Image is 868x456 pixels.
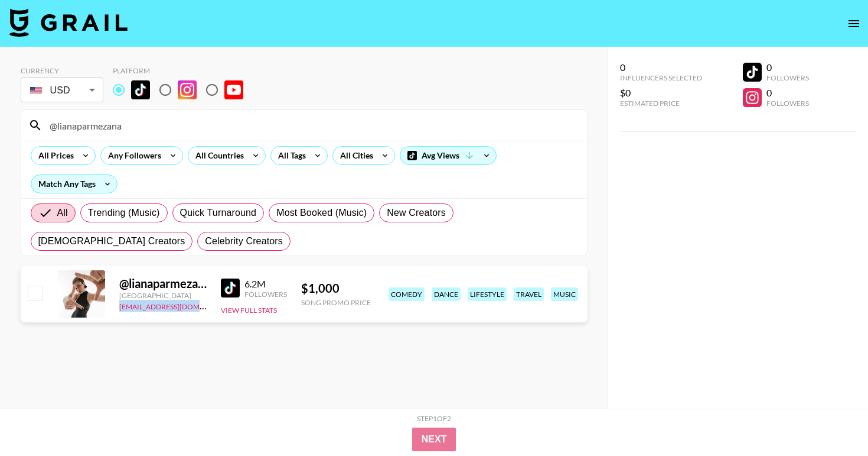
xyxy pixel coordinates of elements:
[88,206,160,220] span: Trending (Music)
[551,287,578,301] div: music
[620,73,702,82] div: Influencers Selected
[113,66,253,75] div: Platform
[766,99,809,108] div: Followers
[301,281,371,296] div: $ 1,000
[620,87,702,99] div: $0
[389,287,425,301] div: comedy
[514,287,544,301] div: travel
[119,291,207,300] div: [GEOGRAPHIC_DATA]
[131,80,150,99] img: TikTok
[620,99,702,108] div: Estimated Price
[119,300,238,311] a: [EMAIL_ADDRESS][DOMAIN_NAME]
[432,287,461,301] div: dance
[842,12,866,35] button: open drawer
[400,147,496,164] div: Avg Views
[468,287,507,301] div: lifestyle
[221,306,277,315] button: View Full Stats
[766,73,809,82] div: Followers
[417,414,451,423] div: Step 1 of 2
[57,206,68,220] span: All
[38,234,185,248] span: [DEMOGRAPHIC_DATA] Creators
[178,80,197,99] img: Instagram
[43,116,580,135] input: Search by User Name
[276,206,367,220] span: Most Booked (Music)
[31,175,117,193] div: Match Any Tags
[205,234,283,248] span: Celebrity Creators
[180,206,257,220] span: Quick Turnaround
[101,147,164,164] div: Any Followers
[301,298,371,307] div: Song Promo Price
[224,80,243,99] img: YouTube
[119,276,207,291] div: @ lianaparmezana
[271,147,308,164] div: All Tags
[766,87,809,99] div: 0
[9,8,128,37] img: Grail Talent
[221,279,240,297] img: TikTok
[620,62,702,73] div: 0
[23,80,101,101] div: USD
[809,397,854,442] iframe: Drift Widget Chat Controller
[333,147,376,164] div: All Cities
[31,147,76,164] div: All Prices
[766,62,809,73] div: 0
[244,278,287,290] div: 6.2M
[244,290,287,299] div: Followers
[188,147,246,164] div: All Countries
[412,428,456,451] button: Next
[21,66,103,75] div: Currency
[387,206,446,220] span: New Creators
